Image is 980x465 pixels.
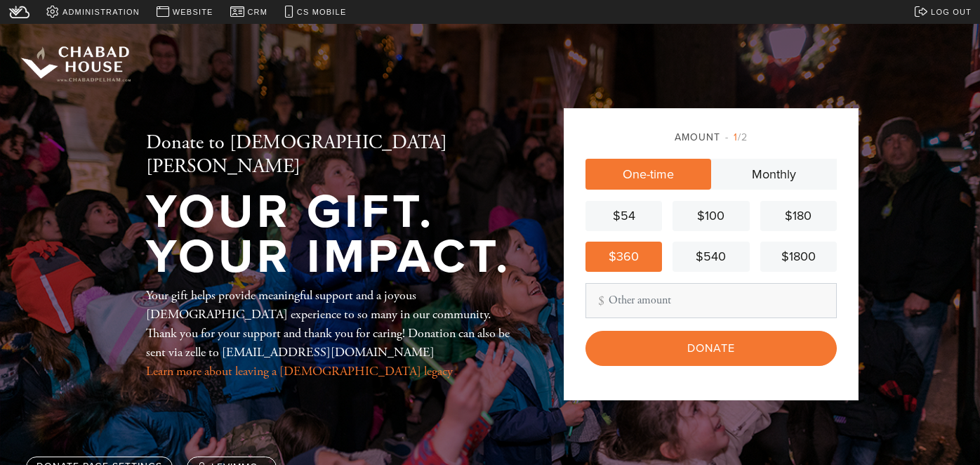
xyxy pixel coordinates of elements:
[585,130,837,145] div: Amount
[760,242,837,272] a: $1800
[678,207,743,225] div: $100
[725,131,748,143] span: /2
[585,201,662,231] a: $54
[585,283,837,318] input: Other amount
[673,201,749,231] a: $100
[585,242,662,272] a: $360
[766,207,831,225] div: $180
[760,201,837,231] a: $180
[21,31,131,81] img: chabad%20house%20logo%20white%202_1.png
[711,159,837,190] a: Monthly
[678,247,743,266] div: $540
[146,131,518,178] h2: Donate to [DEMOGRAPHIC_DATA][PERSON_NAME]
[146,363,453,379] a: Learn more about leaving a [DEMOGRAPHIC_DATA] legacy
[591,247,656,266] div: $360
[585,331,837,366] input: Donate
[297,6,347,18] span: CS Mobile
[766,247,831,266] div: $1800
[591,207,656,225] div: $54
[585,159,711,190] a: One-time
[734,131,738,143] span: 1
[146,190,518,280] h1: Your Gift. Your Impact.
[173,6,213,18] span: Website
[62,6,140,18] span: Administration
[146,286,518,381] div: Your gift helps provide meaningful support and a joyous [DEMOGRAPHIC_DATA] experience to so many ...
[247,6,267,18] span: CRM
[673,242,749,272] a: $540
[931,6,972,18] span: Log out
